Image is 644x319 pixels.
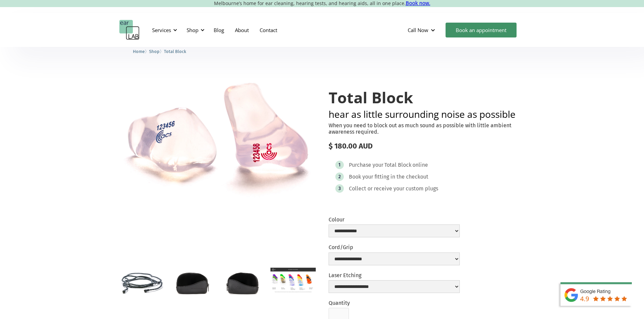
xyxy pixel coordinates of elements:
[349,162,383,168] div: Purchase your
[384,162,411,168] div: Total Block
[446,23,517,37] a: Book an appointment
[149,49,160,54] span: Shop
[338,174,341,179] div: 2
[329,122,525,135] p: When you need to block out as much sound as possible with little ambient awareness required.
[329,300,350,306] label: Quantity
[170,268,215,297] a: open lightbox
[164,49,186,54] span: Total Block
[119,76,316,206] img: Total Block
[187,27,198,33] div: Shop
[148,20,179,40] div: Services
[119,20,140,40] a: home
[349,185,438,192] div: Collect or receive your custom plugs
[230,20,254,40] a: About
[164,48,186,54] a: Total Block
[270,268,315,293] a: open lightbox
[152,27,171,33] div: Services
[338,186,341,191] div: 3
[338,162,340,167] div: 1
[149,48,164,55] li: 〉
[408,27,428,33] div: Call Now
[329,244,460,250] label: Cord/Grip
[149,48,160,54] a: Shop
[133,49,145,54] span: Home
[133,48,149,55] li: 〉
[412,162,428,168] div: online
[208,20,230,40] a: Blog
[329,89,525,106] h1: Total Block
[183,20,207,40] div: Shop
[329,272,460,278] label: Laser Etching
[329,216,460,223] label: Colour
[119,268,164,297] a: open lightbox
[402,20,442,40] div: Call Now
[133,48,145,54] a: Home
[329,142,525,151] div: $ 180.00 AUD
[119,76,316,206] a: open lightbox
[220,268,265,297] a: open lightbox
[329,109,525,119] h2: hear as little surrounding noise as possible
[349,174,428,180] div: Book your fitting in the checkout
[254,20,283,40] a: Contact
